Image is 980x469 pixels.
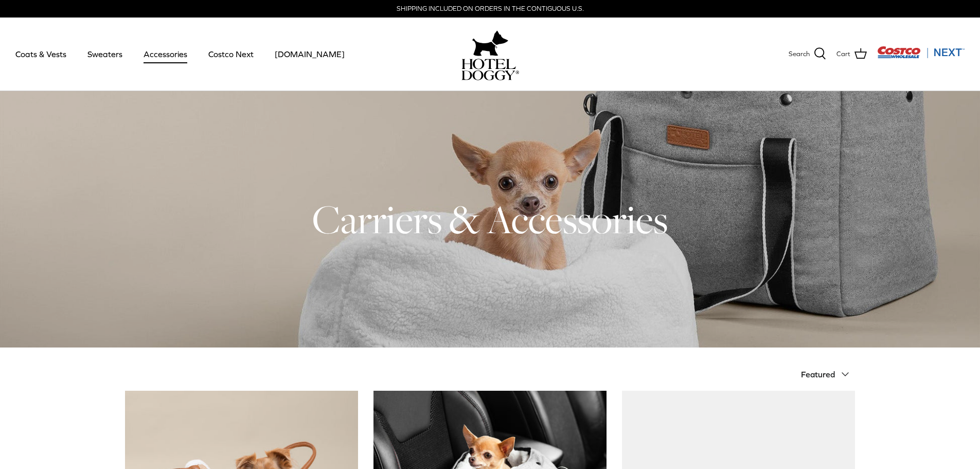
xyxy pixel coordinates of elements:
a: hoteldoggy.com hoteldoggycom [461,28,519,80]
img: Costco Next [877,46,965,59]
a: [DOMAIN_NAME] [265,37,354,72]
span: Search [789,49,810,60]
a: Coats & Vests [6,37,76,72]
a: Search [789,47,826,61]
h1: Carriers & Accessories [125,194,856,245]
img: hoteldoggycom [461,59,519,80]
a: Costco Next [199,37,263,72]
span: Cart [836,49,850,60]
a: Accessories [134,37,197,72]
a: Visit Costco Next [877,53,965,60]
button: Featured [801,363,856,386]
img: hoteldoggy.com [472,28,508,59]
span: Featured [801,370,835,379]
a: Sweaters [78,37,132,72]
a: Cart [836,47,867,61]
